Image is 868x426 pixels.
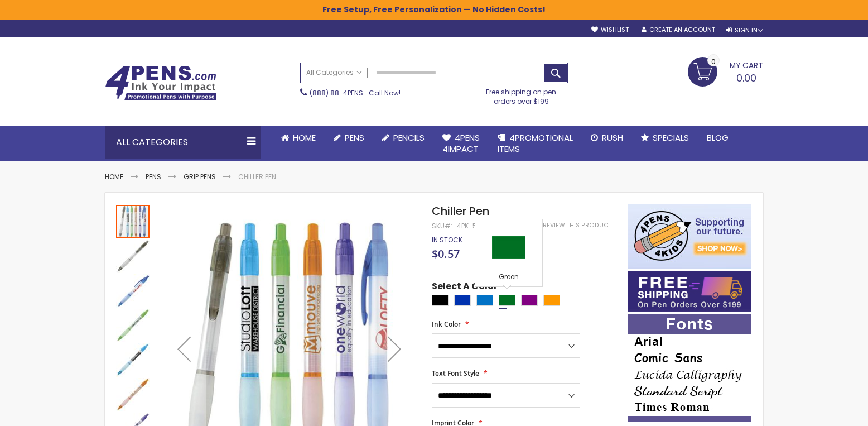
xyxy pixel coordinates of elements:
span: - Call Now! [310,88,401,98]
div: Chiller Pen [116,273,151,308]
img: 4pens 4 kids [628,204,751,269]
div: Black [432,295,449,306]
span: Text Font Style [432,368,479,378]
div: Blue [454,295,471,306]
img: font-personalization-examples [628,314,751,422]
span: Rush [602,132,623,143]
a: 4Pens4impact [433,126,489,162]
span: Blog [707,132,729,143]
div: All Categories [105,126,261,159]
div: Free shipping on pen orders over $199 [475,83,568,106]
span: Ink Color [432,319,461,329]
div: Chiller Pen [116,204,151,238]
a: Pens [146,172,161,181]
div: Availability [432,236,462,245]
div: Chiller Pen [116,308,151,342]
span: 0 [711,56,716,67]
div: Green [499,295,515,306]
a: Pens [325,126,373,150]
div: Purple [521,295,538,306]
img: 4Pens Custom Pens and Promotional Products [105,65,216,101]
img: Free shipping on orders over $199 [628,271,751,312]
span: Chiller Pen [432,203,489,219]
img: Chiller Pen [116,343,150,377]
span: All Categories [306,68,362,77]
img: Chiller Pen [116,378,150,411]
div: Chiller Pen [116,238,151,273]
span: 4Pens 4impact [442,132,480,155]
a: All Categories [301,63,368,82]
a: Blog [698,126,737,150]
iframe: Google Customer Reviews [776,396,868,426]
div: Blue Light [476,295,493,306]
span: Pencils [393,132,425,143]
a: 0.00 0 [688,57,763,85]
li: Chiller Pen [238,173,276,181]
div: Orange [543,295,560,306]
div: Sign In [726,26,763,35]
span: In stock [432,235,462,245]
img: Chiller Pen [116,309,150,342]
a: Wishlist [591,26,629,34]
a: Rush [582,126,632,150]
span: Select A Color [432,280,498,295]
a: Specials [632,126,698,150]
span: 4PROMOTIONAL ITEMS [498,132,573,155]
span: Specials [653,132,689,143]
a: 4PROMOTIONALITEMS [489,126,582,162]
a: Create an Account [642,26,715,34]
div: Chiller Pen [116,342,151,377]
span: 0.00 [736,71,756,85]
span: $0.57 [432,246,460,261]
div: Green [478,272,539,284]
div: 4PK-55300 [457,222,494,231]
strong: SKU [432,221,452,231]
span: Home [293,132,316,143]
img: Chiller Pen [116,240,150,273]
div: Chiller Pen [116,377,151,411]
a: (888) 88-4PENS [310,88,363,98]
a: Pencils [373,126,433,150]
a: Home [105,172,123,181]
span: Pens [345,132,364,143]
img: Chiller Pen [116,274,150,308]
a: Be the first to review this product [494,221,611,229]
a: Home [272,126,325,150]
a: Grip Pens [184,172,216,181]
